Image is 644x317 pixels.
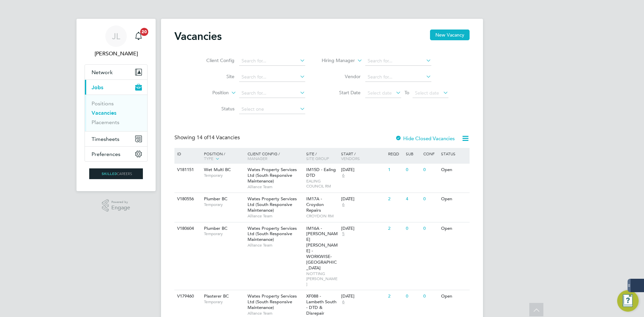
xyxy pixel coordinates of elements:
[422,148,439,159] div: Conf
[617,290,639,312] button: Engage Resource Center
[102,199,130,212] a: Powered byEngage
[204,156,213,161] span: Type
[175,222,199,235] div: V180604
[341,156,360,161] span: Vendors
[85,65,147,80] button: Network
[239,72,305,82] input: Search for...
[248,293,297,310] span: Wates Property Services Ltd (South Responsive Maintenance)
[316,57,355,64] label: Hiring Manager
[386,290,404,303] div: 2
[430,30,470,40] button: New Vacancy
[85,25,148,58] a: JL[PERSON_NAME]
[248,167,297,184] span: Wates Property Services Ltd (South Responsive Maintenance)
[140,28,148,36] span: 20
[85,95,147,131] div: Jobs
[365,72,431,82] input: Search for...
[404,290,422,303] div: 0
[76,19,156,191] nav: Main navigation
[439,193,469,205] div: Open
[306,225,338,271] span: IM16A - [PERSON_NAME] [PERSON_NAME] - WORKWISE- [GEOGRAPHIC_DATA]
[92,136,119,142] span: Timesheets
[439,290,469,303] div: Open
[92,119,119,125] a: Placements
[248,225,297,243] span: Wates Property Services Ltd (South Responsive Maintenance)
[306,213,338,219] span: CROYDON RM
[341,167,385,173] div: [DATE]
[306,167,336,178] span: IM15D - Ealing DTD
[239,89,305,98] input: Search for...
[92,110,116,116] a: Vacancies
[404,164,422,176] div: 0
[339,148,386,164] div: Start /
[246,148,305,164] div: Client Config /
[305,148,340,164] div: Site /
[341,173,345,178] span: 6
[386,148,404,159] div: Reqd
[404,222,422,235] div: 0
[204,173,244,178] span: Temporary
[239,105,305,114] input: Select one
[404,148,422,159] div: Sub
[204,167,231,172] span: Wet Multi BC
[341,299,345,305] span: 6
[197,134,209,141] span: 14 of
[204,231,244,236] span: Temporary
[204,196,227,202] span: Plumber BC
[422,290,439,303] div: 0
[85,168,148,179] a: Go to home page
[92,69,113,75] span: Network
[175,290,199,303] div: V179460
[92,100,114,107] a: Positions
[422,193,439,205] div: 0
[197,134,240,141] span: 14 Vacancies
[248,243,303,248] span: Alliance Team
[112,32,120,41] span: JL
[439,222,469,235] div: Open
[248,311,303,316] span: Alliance Team
[204,293,229,299] span: Plasterer BC
[386,164,404,176] div: 1
[341,294,385,299] div: [DATE]
[248,184,303,190] span: Alliance Team
[174,134,241,141] div: Showing
[175,193,199,205] div: V180556
[92,151,120,157] span: Preferences
[402,88,411,97] span: To
[175,148,199,159] div: ID
[322,73,361,80] label: Vendor
[196,73,234,80] label: Site
[422,222,439,235] div: 0
[204,225,227,231] span: Plumber BC
[341,202,345,208] span: 6
[85,50,148,58] span: Joe Laws
[85,147,147,161] button: Preferences
[199,148,246,165] div: Position /
[386,193,404,205] div: 2
[341,196,385,202] div: [DATE]
[368,90,392,96] span: Select date
[306,156,329,161] span: Site Group
[415,90,439,96] span: Select date
[306,196,324,213] span: IM17A - Croydon Repairs
[204,202,244,207] span: Temporary
[92,84,103,91] span: Jobs
[439,164,469,176] div: Open
[174,30,222,43] h2: Vacancies
[306,271,338,287] span: NOTTING [PERSON_NAME]
[175,164,199,176] div: V181151
[190,90,229,96] label: Position
[439,148,469,159] div: Status
[196,57,234,63] label: Client Config
[111,205,130,211] span: Engage
[341,231,345,237] span: 5
[322,90,361,96] label: Start Date
[341,226,385,231] div: [DATE]
[404,193,422,205] div: 4
[89,168,143,179] img: skilledcareers-logo-retina.png
[132,25,145,47] a: 20
[422,164,439,176] div: 0
[85,131,147,146] button: Timesheets
[365,56,431,66] input: Search for...
[248,213,303,219] span: Alliance Team
[204,299,244,305] span: Temporary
